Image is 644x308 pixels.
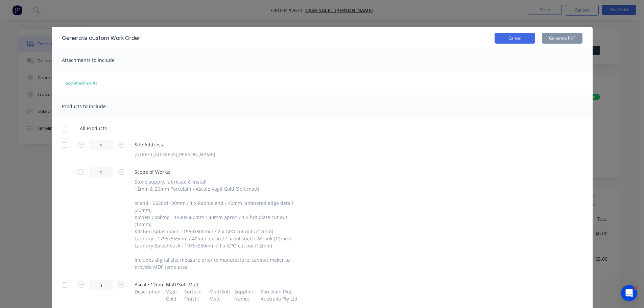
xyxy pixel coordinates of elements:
[261,288,304,302] span: Porcelain Plus Australia Pty Ltd
[542,33,582,44] button: Generate PDF
[62,103,106,110] span: Products to include
[135,168,304,175] span: Scope of Works:
[62,34,140,42] div: Generate custom Work Order
[62,57,115,63] span: Attachments to include
[58,78,104,89] button: add attachments
[80,125,111,132] span: All Products
[166,288,180,302] span: Vagli Gold
[184,288,205,302] span: Surface Finish :
[135,141,215,148] span: Site Address:
[135,288,162,302] span: Description :
[135,151,215,158] div: [STREET_ADDRESS][PERSON_NAME]
[234,288,256,302] span: Supplier Name :
[135,178,304,270] div: Stone supply, fabricate & install 12mm & 20mm Porcelain - Ascale Vagli Gold (Soft matt) Island - ...
[495,33,535,44] button: Cancel
[135,281,304,288] span: Ascale 12mm Matt/Soft Matt
[209,288,230,302] span: Matt/Soft Matt
[621,285,637,301] iframe: Intercom live chat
